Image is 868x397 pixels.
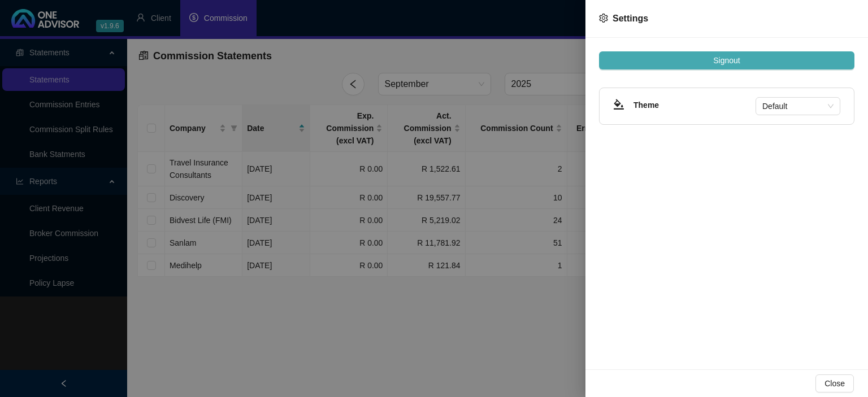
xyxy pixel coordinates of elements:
h4: Theme [633,99,756,111]
span: Signout [713,54,740,67]
span: setting [599,14,608,23]
span: bg-colors [613,99,624,110]
button: Signout [599,51,854,69]
span: Settings [613,14,648,23]
span: Close [824,377,845,390]
button: Close [815,374,854,392]
span: Default [762,98,834,115]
